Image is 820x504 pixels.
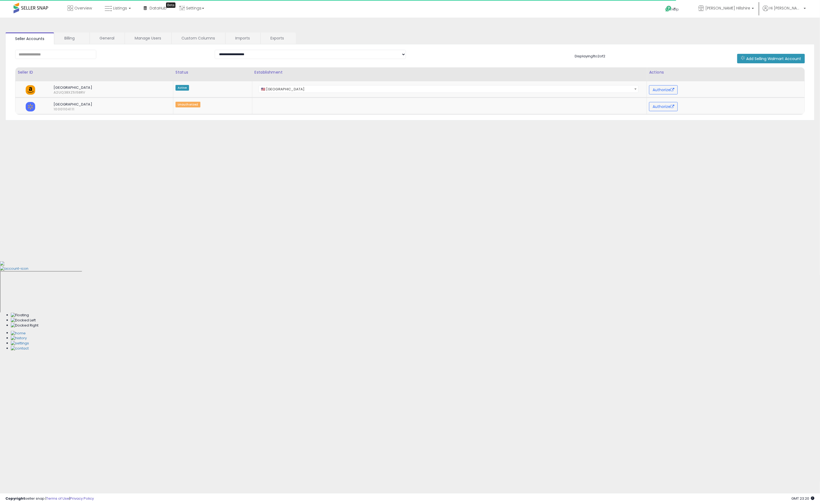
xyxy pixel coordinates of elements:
a: Imports [226,32,260,44]
button: Authorize [649,85,678,94]
a: Help [661,1,690,18]
a: Seller Accounts [5,32,54,44]
a: Hi [PERSON_NAME] [763,5,806,18]
a: Custom Columns [172,32,225,44]
span: A2UQ38XZ5I58RV [49,90,68,95]
span: 🇺🇸 United States [259,85,639,93]
div: Establishment [254,70,645,75]
span: [GEOGRAPHIC_DATA] [49,85,161,90]
img: Contact [11,346,29,351]
span: Displaying 1 to 2 of 2 [575,54,606,59]
i: Get Help [665,5,672,12]
span: Listings [113,5,127,11]
span: [GEOGRAPHIC_DATA] [49,102,161,107]
img: walmart.png [26,102,35,111]
span: DataHub [150,5,167,11]
img: amazon.png [26,85,35,95]
a: Manage Users [125,32,171,44]
span: Overview [74,5,92,11]
div: Tooltip anchor [166,2,176,8]
span: Help [672,7,679,12]
img: Docked Left [11,318,36,323]
img: Settings [11,341,29,346]
div: Actions [649,70,802,75]
div: Seller ID [18,70,171,75]
button: Add Selling Walmart Account [737,54,805,63]
span: 🇺🇸 United States [259,85,639,93]
a: Billing [55,32,89,44]
img: Floating [11,313,29,318]
span: [PERSON_NAME] Hillshire [705,5,750,11]
a: Exports [261,32,295,44]
span: Unauthorized [176,102,200,107]
button: Authorize [649,102,678,111]
span: Add Selling Walmart Account [746,56,801,61]
span: Active [176,85,189,91]
img: Home [11,331,26,336]
div: Status [176,70,250,75]
span: Hi [PERSON_NAME] [770,5,802,11]
img: Docked Right [11,323,38,328]
img: History [11,336,27,341]
a: General [90,32,124,44]
span: 10001104111 [49,107,68,112]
